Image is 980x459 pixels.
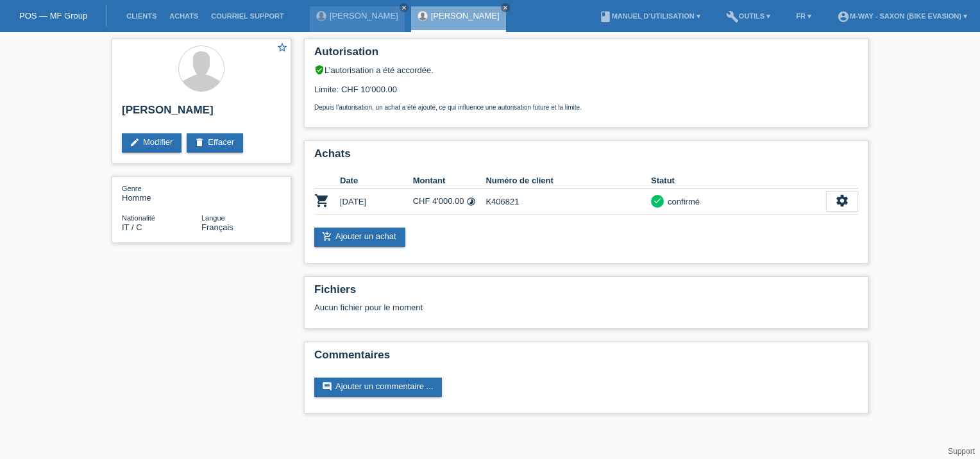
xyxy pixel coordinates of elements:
[340,173,413,188] th: Date
[431,11,500,21] a: [PERSON_NAME]
[314,65,858,75] div: L’autorisation a été accordée.
[651,173,826,188] th: Statut
[314,75,858,111] div: Limite: CHF 10'000.00
[413,188,486,215] td: CHF 4'000.00
[122,185,142,192] span: Genre
[401,4,407,11] i: close
[466,197,476,206] i: 24 versements
[653,196,662,205] i: check
[201,222,233,232] span: Français
[19,11,87,21] a: POS — MF Group
[314,228,405,247] a: add_shopping_cartAjouter un achat
[122,133,182,153] a: editModifier
[835,194,849,208] i: settings
[340,188,413,215] td: [DATE]
[664,195,700,208] div: confirmé
[122,183,201,203] div: Homme
[130,137,140,147] i: edit
[314,303,706,312] div: Aucun fichier pour le moment
[163,12,205,20] a: Achats
[599,10,612,23] i: book
[314,378,442,397] a: commentAjouter un commentaire ...
[330,11,398,21] a: [PERSON_NAME]
[948,447,975,456] a: Support
[201,214,225,222] span: Langue
[122,104,281,123] h2: [PERSON_NAME]
[486,173,651,188] th: Numéro de client
[831,12,974,20] a: account_circlem-way - Saxon (Bike Evasion) ▾
[314,104,858,111] p: Depuis l’autorisation, un achat a été ajouté, ce qui influence une autorisation future et la limite.
[720,12,777,20] a: buildOutils ▾
[486,188,651,215] td: K406821
[314,46,858,65] h2: Autorisation
[314,349,858,368] h2: Commentaires
[205,12,290,20] a: Courriel Support
[194,137,205,147] i: delete
[400,3,409,12] a: close
[314,147,858,167] h2: Achats
[322,231,332,242] i: add_shopping_cart
[314,283,858,303] h2: Fichiers
[413,173,486,188] th: Montant
[790,12,818,20] a: FR ▾
[837,10,850,23] i: account_circle
[120,12,163,20] a: Clients
[502,4,509,11] i: close
[314,193,330,208] i: POSP00026492
[314,65,325,75] i: verified_user
[726,10,739,23] i: build
[122,222,142,232] span: Italie / C / 11.07.2013
[276,42,288,55] a: star_border
[187,133,243,153] a: deleteEffacer
[122,214,155,222] span: Nationalité
[322,381,332,392] i: comment
[501,3,510,12] a: close
[276,42,288,53] i: star_border
[593,12,707,20] a: bookManuel d’utilisation ▾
